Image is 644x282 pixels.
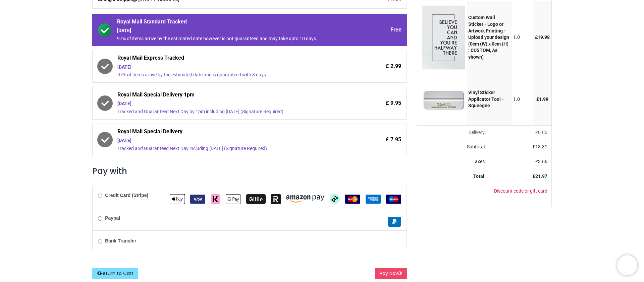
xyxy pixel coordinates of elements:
span: Amazon Pay [286,196,324,201]
img: MasterCard [345,195,360,204]
span: Royal Mail Express Tracked [117,54,344,64]
span: Royal Mail Standard Tracked [117,18,344,27]
strong: Custom Wall Sticker - Logo or Artwork Printing - Upload your design (0cm (W) x 0cm (H) : CUSTOM, ... [468,15,509,60]
iframe: Brevo live chat [617,255,637,275]
div: 97% of items arrive by the estimated date however is not guaranteed and may take upto 10 days [117,36,344,42]
span: VISA [190,196,205,201]
span: Klarna [211,196,220,201]
a: Return to Cart [92,268,138,279]
b: Bank Transfer [105,238,136,243]
span: Paypal [388,219,401,224]
span: Maestro [386,196,401,201]
img: Paypal [388,217,401,227]
span: Billie [246,196,266,201]
span: £ 7.95 [386,136,401,143]
span: £ 2.99 [386,63,401,70]
div: Tracked and Guaranteed Next Day including [DATE] (Signature Required) [117,145,344,152]
span: Revolut Pay [271,196,281,201]
img: American Express [366,195,381,204]
div: 1.0 [513,96,532,103]
a: Discount code or gift card [494,188,547,194]
button: Pay Now [375,268,407,279]
div: 97% of items arrive by the estimated date and is guaranteed with 3 days [117,72,344,78]
img: VISA [190,195,205,204]
img: 4XLYR0AAAAASUVORK5CYII= [422,5,465,69]
span: Google Pay [226,196,241,201]
strong: £ [533,173,547,179]
img: Klarna [211,194,220,204]
span: Royal Mail Special Delivery 1pm [117,91,344,100]
img: Amazon Pay [286,195,324,203]
span: Royal Mail Special Delivery [117,128,344,137]
img: Revolut Pay [271,194,281,204]
span: 18.31 [535,144,547,149]
span: 0.00 [538,130,547,135]
span: £ [535,159,547,164]
span: £ [533,144,547,149]
input: Credit Card (Stripe) [98,194,102,198]
div: [DATE] [117,100,344,107]
img: Afterpay Clearpay [330,194,340,204]
b: Credit Card (Stripe) [105,193,148,198]
td: Taxes: [417,154,490,169]
input: Paypal [98,216,102,221]
span: £ [535,130,547,135]
td: Subtotal: [417,140,490,154]
strong: Total: [473,173,486,179]
span: £ [536,96,548,102]
strong: Vinyl Sticker Applicator Tool - Squeegee [468,90,504,108]
div: [DATE] [117,137,344,144]
span: Free [390,26,401,33]
td: Delivery will be updated after choosing a new delivery method [417,125,490,140]
div: Tracked and Guaranteed Next Day by 1pm including [DATE] (Signature Required) [117,109,344,115]
span: 21.97 [535,173,547,179]
div: 1.0 [513,34,532,41]
div: [DATE] [117,27,344,34]
span: Afterpay Clearpay [330,196,340,201]
span: Apple Pay [170,196,185,201]
img: Google Pay [226,194,241,204]
span: 1.99 [539,96,548,102]
span: MasterCard [345,196,360,201]
img: Maestro [386,195,401,204]
span: 3.66 [538,159,547,164]
span: American Express [366,196,381,201]
img: Apple Pay [170,194,185,204]
span: 19.98 [538,34,550,40]
span: £ [535,34,550,40]
input: Bank Transfer [98,239,102,243]
img: Billie [246,194,266,204]
span: £ 9.95 [386,99,401,107]
b: Paypal [105,215,120,221]
h3: Pay with [92,165,407,177]
img: [ALIB_APPLICATOR] Vinyl Sticker Applicator Tool - Squeegee [422,78,465,121]
div: [DATE] [117,64,344,71]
